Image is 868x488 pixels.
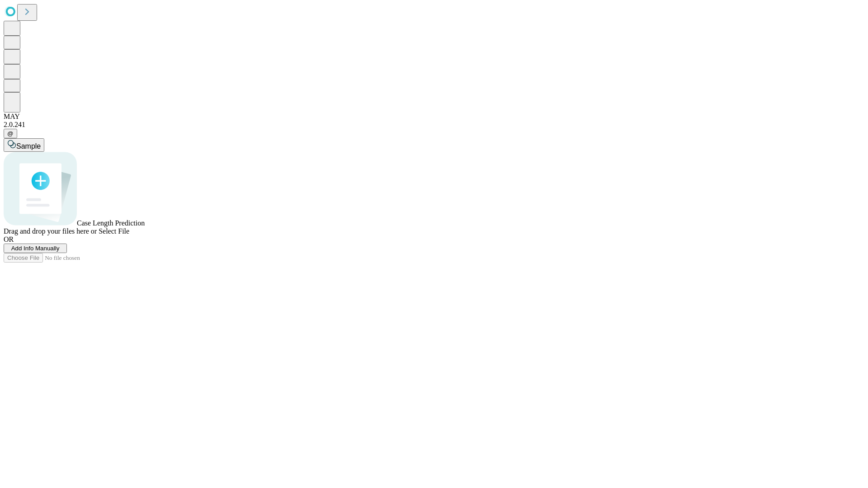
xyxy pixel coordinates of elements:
span: @ [7,130,14,137]
span: Select File [99,227,129,235]
button: Add Info Manually [4,244,67,253]
div: 2.0.241 [4,121,864,129]
button: Sample [4,138,44,152]
div: MAY [4,113,864,121]
span: OR [4,235,14,243]
span: Drag and drop your files here or [4,227,97,235]
span: Sample [16,142,41,150]
span: Add Info Manually [11,245,60,252]
button: @ [4,129,17,138]
span: Case Length Prediction [77,219,145,227]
